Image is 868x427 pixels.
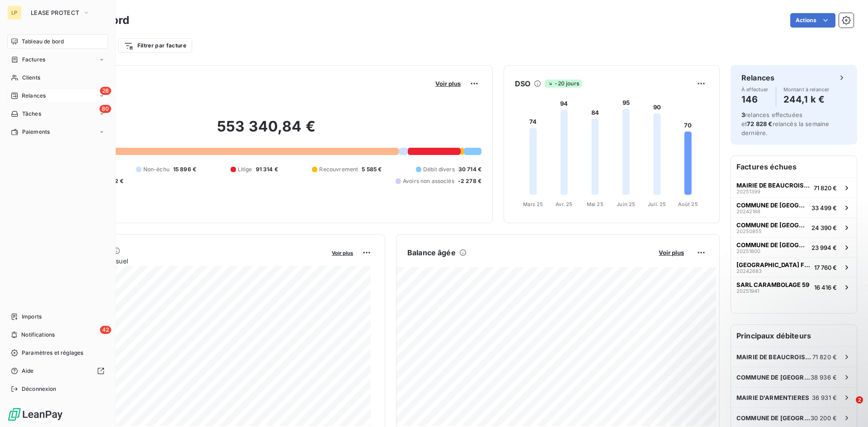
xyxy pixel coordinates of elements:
button: Voir plus [656,249,687,257]
span: COMMUNE DE [GEOGRAPHIC_DATA] [736,221,808,229]
button: SARL CARAMBOLAGE 592025194116 416 € [731,277,857,297]
span: Paramètres et réglages [22,349,83,357]
span: Notifications [21,331,55,339]
tspan: Juin 25 [617,201,635,207]
span: Litige [238,165,252,174]
button: [GEOGRAPHIC_DATA] FREMOY2024268317 760 € [731,257,857,277]
a: 26Relances [7,89,108,103]
span: Chiffre d'affaires mensuel [51,256,325,266]
span: Relances [22,92,46,100]
span: COMMUNE DE [GEOGRAPHIC_DATA] [736,202,808,209]
iframe: Intercom notifications message [687,339,868,403]
a: 80Tâches [7,107,108,121]
h6: Principaux débiteurs [731,325,857,347]
button: Filtrer par facture [118,38,192,53]
h6: DSO [515,78,530,89]
button: Voir plus [329,249,356,257]
span: 72 828 € [747,120,772,127]
tspan: Août 25 [678,201,698,207]
span: [GEOGRAPHIC_DATA] FREMOY [736,261,811,268]
span: 30 200 € [811,414,837,422]
span: 15 896 € [173,165,196,174]
span: 2 [856,396,863,404]
span: 71 820 € [814,184,837,192]
tspan: Mars 25 [523,201,543,207]
button: COMMUNE DE [GEOGRAPHIC_DATA]2025085524 390 € [731,217,857,237]
span: 33 499 € [811,204,837,211]
span: 30 714 € [458,165,481,174]
span: 80 [99,105,111,113]
h6: Balance âgée [407,247,456,258]
h4: 244,1 k € [783,92,830,107]
span: SARL CARAMBOLAGE 59 [736,281,809,288]
span: 42 [100,326,111,334]
a: Imports [7,310,108,324]
span: 20251800 [736,249,760,254]
h2: 553 340,84 € [51,117,481,145]
span: 20242188 [736,209,760,214]
span: 17 760 € [814,264,837,271]
span: 26 [100,87,111,95]
iframe: Intercom live chat [837,396,859,418]
span: Paiements [22,128,50,136]
span: LEASE PROTECT [31,9,79,16]
h6: Relances [741,72,774,83]
tspan: Mai 25 [587,201,604,207]
span: Montant à relancer [783,87,830,92]
span: 20251399 [736,189,760,194]
tspan: Juil. 25 [648,201,666,207]
span: 20250855 [736,229,762,234]
a: Factures [7,52,108,67]
button: Voir plus [433,80,463,88]
a: Paiements [7,125,108,139]
span: 20242683 [736,268,762,274]
span: -20 jours [545,80,581,88]
button: Actions [790,13,835,28]
span: Avoirs non associés [403,177,454,185]
span: COMMUNE DE [GEOGRAPHIC_DATA] SUR L'ESCAUT [736,414,811,422]
span: Imports [22,313,42,321]
a: Tableau de bord [7,34,108,49]
span: Clients [22,74,40,82]
span: COMMUNE DE [GEOGRAPHIC_DATA] SUR L'ESCAUT [736,241,808,249]
span: Voir plus [435,80,461,87]
span: À effectuer [741,87,769,92]
span: 23 994 € [811,244,837,251]
span: 91 314 € [256,165,278,174]
span: Recouvrement [319,165,358,174]
span: -2 278 € [458,177,481,185]
span: 20251941 [736,288,759,294]
div: LP [7,5,22,20]
button: MAIRIE DE BEAUCROISSANT2025139971 820 € [731,178,857,197]
h4: 146 [741,92,769,107]
a: Clients [7,70,108,85]
span: Débit divers [423,165,455,174]
span: MAIRIE DE BEAUCROISSANT [736,182,810,189]
span: Tâches [22,110,41,118]
span: Tableau de bord [22,38,64,46]
span: relances effectuées et relancés la semaine dernière. [741,111,829,136]
span: 3 [741,111,745,118]
h6: Factures échues [731,156,857,178]
span: Voir plus [332,250,353,256]
span: Aide [22,367,34,375]
span: Déconnexion [22,385,57,393]
span: Voir plus [659,249,684,256]
span: 16 416 € [814,284,837,291]
a: Aide [7,364,108,378]
span: Factures [22,56,45,64]
span: 5 585 € [362,165,382,174]
button: COMMUNE DE [GEOGRAPHIC_DATA] SUR L'ESCAUT2025180023 994 € [731,237,857,257]
span: 24 390 € [811,224,837,231]
span: Non-échu [143,165,170,174]
tspan: Avr. 25 [556,201,572,207]
a: Paramètres et réglages [7,346,108,360]
button: COMMUNE DE [GEOGRAPHIC_DATA]2024218833 499 € [731,197,857,217]
img: Logo LeanPay [7,407,63,422]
